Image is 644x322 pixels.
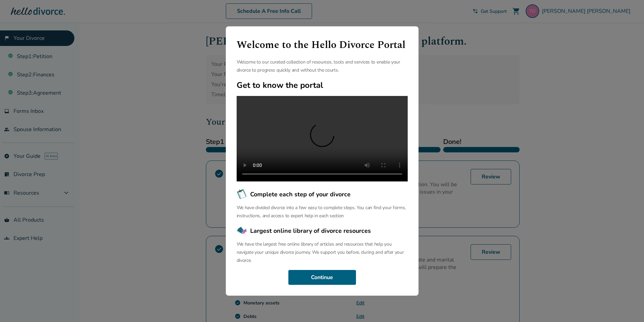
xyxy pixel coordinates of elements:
p: Welcome to our curated collection of resources, tools and services to enable your divorce to prog... [237,58,408,74]
h2: Get to know the portal [237,80,408,91]
iframe: Chat Widget [610,290,644,322]
button: Continue [288,270,356,285]
img: Largest online library of divorce resources [237,225,247,236]
span: Largest online library of divorce resources [250,226,371,235]
p: We have divided divorce into a few easy to complete steps. You can find your forms, instructions,... [237,204,408,220]
img: Complete each step of your divorce [237,189,247,200]
p: We have the largest free online library of articles and resources that help you navigate your uni... [237,240,408,265]
h1: Welcome to the Hello Divorce Portal [237,37,408,53]
span: Complete each step of your divorce [250,190,351,199]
